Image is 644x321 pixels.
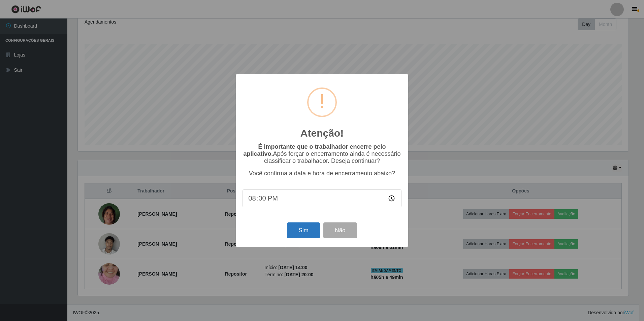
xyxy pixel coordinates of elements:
h2: Atenção! [300,127,344,139]
p: Você confirma a data e hora de encerramento abaixo? [243,170,401,177]
button: Não [323,222,357,238]
b: É importante que o trabalhador encerre pelo aplicativo. [243,143,386,157]
p: Após forçar o encerramento ainda é necessário classificar o trabalhador. Deseja continuar? [243,143,401,165]
button: Sim [287,222,320,238]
